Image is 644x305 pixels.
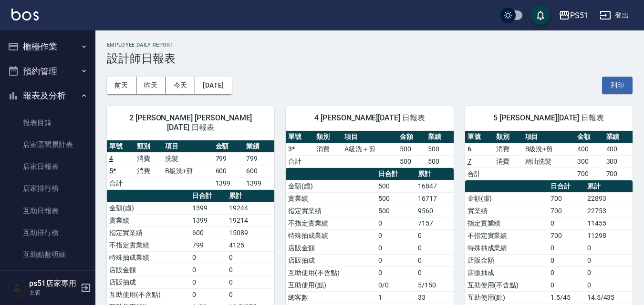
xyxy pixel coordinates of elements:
td: 0 [376,242,415,254]
td: 700 [575,167,603,180]
td: 0 [376,229,415,242]
td: 0 [548,217,585,229]
td: 指定實業績 [286,205,375,217]
button: 預約管理 [4,59,92,84]
table: a dense table [465,131,633,180]
a: 4 [109,155,113,162]
td: 店販抽成 [107,276,190,288]
td: A級洗＋剪 [342,143,397,155]
td: 600 [213,165,244,177]
td: 實業績 [286,192,375,205]
td: 0 [585,242,633,254]
td: 0 [190,264,227,276]
th: 業績 [604,131,633,143]
td: 33 [415,291,454,304]
button: 櫃檯作業 [4,34,92,59]
td: 799 [190,239,227,251]
td: 500 [376,205,415,217]
td: 指定實業績 [465,217,548,229]
th: 單號 [286,131,314,143]
td: 500 [397,143,426,155]
span: 4 [PERSON_NAME][DATE] 日報表 [297,113,442,123]
td: 店販金額 [286,242,375,254]
td: 0/0 [376,279,415,291]
th: 金額 [575,131,603,143]
td: 互助使用(點) [286,279,375,291]
a: 6 [467,145,471,153]
td: 精油洗髮 [523,155,575,167]
td: 不指定實業績 [286,217,375,229]
td: 600 [190,226,227,239]
button: save [531,6,550,25]
td: 特殊抽成業績 [286,229,375,242]
h2: Employee Daily Report [107,42,633,48]
td: 不指定實業績 [465,229,548,242]
a: 店家日報表 [4,156,92,177]
td: 19214 [227,214,274,226]
td: 0 [227,288,274,301]
button: 今天 [166,77,196,94]
td: 1399 [244,177,274,189]
th: 業績 [244,140,274,153]
th: 類別 [314,131,342,143]
td: 0 [376,254,415,266]
td: 7157 [415,217,454,229]
td: 0 [415,229,454,242]
th: 單號 [107,140,135,153]
td: 0 [548,279,585,291]
a: 互助點數明細 [4,244,92,266]
td: 500 [426,155,454,167]
td: 400 [575,143,603,155]
td: 300 [575,155,603,167]
td: 總客數 [286,291,375,304]
td: 0 [190,276,227,288]
th: 日合計 [190,190,227,202]
td: 0 [376,266,415,279]
td: 16847 [415,180,454,192]
button: 登出 [596,7,633,24]
td: 1399 [190,202,227,214]
td: 店販抽成 [465,266,548,279]
th: 累計 [585,180,633,193]
td: 700 [604,167,633,180]
td: 店販金額 [107,264,190,276]
p: 主管 [29,288,78,297]
td: 5/150 [415,279,454,291]
a: 7 [467,157,471,165]
button: 列印 [602,77,633,94]
td: 1 [376,291,415,304]
td: 0 [415,266,454,279]
td: 799 [213,152,244,165]
td: 店販抽成 [286,254,375,266]
button: 前天 [107,77,136,94]
td: 4125 [227,239,274,251]
th: 項目 [342,131,397,143]
td: 500 [397,155,426,167]
td: 指定實業績 [107,226,190,239]
a: 互助日報表 [4,200,92,222]
td: 500 [376,192,415,205]
button: PS51 [555,6,592,25]
span: 2 [PERSON_NAME] [PERSON_NAME][DATE] 日報表 [118,113,263,132]
td: 店販金額 [465,254,548,266]
button: 昨天 [136,77,166,94]
th: 金額 [397,131,426,143]
th: 項目 [163,140,213,153]
td: 合計 [286,155,314,167]
td: 互助使用(不含點) [107,288,190,301]
a: 互助業績報表 [4,266,92,287]
td: 合計 [465,167,494,180]
div: PS51 [570,10,588,21]
td: 金額(虛) [286,180,375,192]
td: 互助使用(不含點) [465,279,548,291]
td: 22893 [585,192,633,205]
td: B級洗+剪 [163,165,213,177]
th: 累計 [415,168,454,180]
td: 消費 [494,155,522,167]
td: 0 [548,242,585,254]
td: 金額(虛) [465,192,548,205]
td: 特殊抽成業績 [107,251,190,264]
td: 消費 [494,143,522,155]
td: 0 [548,254,585,266]
td: 1399 [190,214,227,226]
